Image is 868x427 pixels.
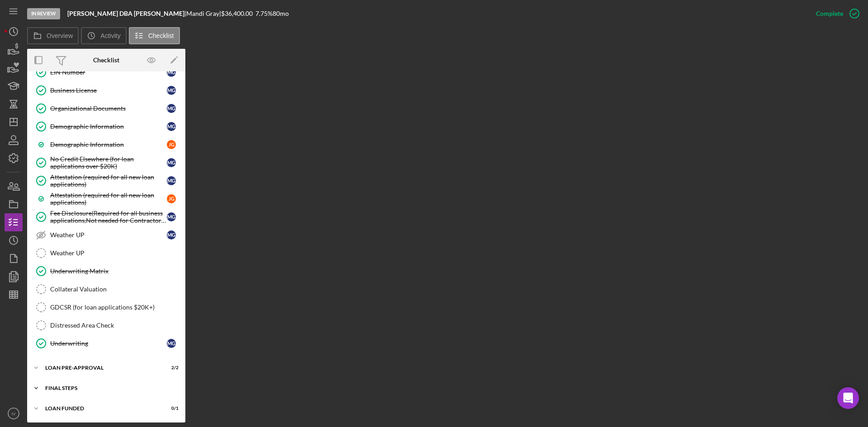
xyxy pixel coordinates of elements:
a: Collateral Valuation [32,280,181,298]
div: Weather UP [50,249,180,257]
label: Activity [100,32,120,39]
div: In Review [27,8,60,19]
a: GDCSR (for loan applications $20K+) [32,298,181,316]
div: $36,400.00 [221,10,255,17]
div: Weather UP [50,231,167,239]
div: M G [167,339,176,348]
div: Organizational Documents [50,105,167,112]
a: Underwriting Matrix [32,262,181,280]
div: M G [167,230,176,239]
div: M G [167,104,176,113]
div: 2 / 2 [162,365,179,371]
div: Open Intercom Messenger [837,387,859,409]
label: Overview [47,32,73,39]
div: M G [167,158,176,167]
div: J G [167,140,176,149]
a: Attestation (required for all new loan applications)MG [32,172,181,190]
div: M G [167,176,176,185]
a: Organizational DocumentsMG [32,99,181,117]
div: 7.75 % [255,10,273,17]
div: Attestation (required for all new loan applications) [50,174,167,188]
label: Checklist [148,32,174,39]
div: LOAN PRE-APPROVAL [45,365,156,371]
div: Demographic Information [50,141,167,148]
div: Underwriting Matrix [50,267,180,275]
button: Activity [81,27,126,44]
button: Complete [807,5,863,23]
button: Overview [27,27,79,44]
div: 0 / 1 [162,406,179,411]
a: Weather UPMG [32,226,181,244]
div: M G [167,122,176,131]
a: Demographic InformationMG [32,117,181,136]
div: Complete [816,5,843,23]
div: Distressed Area Check [50,322,180,329]
div: Attestation (required for all new loan applications) [50,192,167,206]
a: No Credit Elsewhere (for loan applications over $20K)MG [32,154,181,172]
a: Attestation (required for all new loan applications)JG [32,190,181,208]
div: No Credit Elsewhere (for loan applications over $20K) [50,155,167,170]
div: Fee Disclosure(Required for all business applications,Not needed for Contractor loans) [50,210,167,224]
div: 80 mo [273,10,289,17]
a: EIN NumberMG [32,63,181,81]
div: | [67,10,186,17]
div: LOAN FUNDED [45,406,156,411]
a: Fee Disclosure(Required for all business applications,Not needed for Contractor loans)MG [32,208,181,226]
a: Demographic InformationJG [32,136,181,154]
div: Collateral Valuation [50,286,180,293]
div: Business License [50,87,167,94]
div: M G [167,68,176,77]
div: Checklist [93,56,119,64]
div: GDCSR (for loan applications $20K+) [50,304,180,311]
div: EIN Number [50,69,167,76]
div: M G [167,86,176,95]
button: IV [5,404,23,422]
a: Business LicenseMG [32,81,181,99]
div: FINAL STEPS [45,385,174,391]
b: [PERSON_NAME] DBA [PERSON_NAME] [67,9,184,17]
div: Demographic Information [50,123,167,130]
text: IV [11,411,16,416]
a: Distressed Area Check [32,316,181,334]
a: UnderwritingMG [32,334,181,352]
div: M G [167,212,176,221]
div: Mandi Gray | [186,10,221,17]
div: Underwriting [50,340,167,347]
a: Weather UP [32,244,181,262]
button: Checklist [129,27,180,44]
div: J G [167,194,176,203]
